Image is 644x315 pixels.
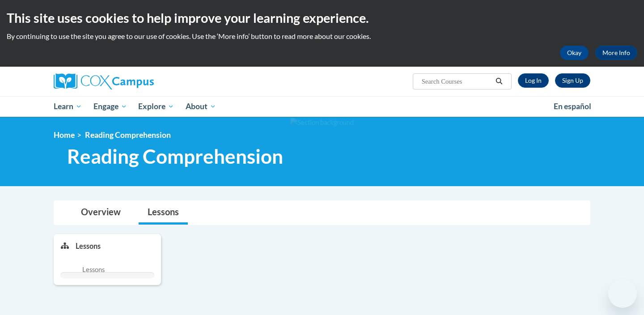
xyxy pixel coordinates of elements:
a: Register [555,73,590,88]
span: Learn [54,101,82,112]
iframe: Button to launch messaging window [608,279,637,308]
a: Engage [88,96,133,117]
a: Explore [132,96,180,117]
a: Cox Campus [54,73,224,89]
span: Lessons [82,265,105,275]
span: Explore [138,101,174,112]
a: Lessons [139,201,188,225]
span: Engage [93,101,127,112]
span: Reading Comprehension [85,130,171,140]
a: Overview [72,201,130,225]
h2: This site uses cookies to help improve your learning experience. [7,9,637,27]
img: Section background [290,118,354,128]
a: En español [548,97,597,116]
span: Reading Comprehension [67,145,283,168]
p: By continuing to use the site you agree to our use of cookies. Use the ‘More info’ button to read... [7,31,637,41]
div: Main menu [40,96,604,117]
a: Log In [518,73,549,88]
p: Lessons [76,241,101,251]
a: About [180,96,222,117]
button: Okay [560,46,589,60]
a: Learn [48,96,88,117]
span: En español [554,102,591,111]
input: Search Courses [421,76,492,87]
img: Cox Campus [54,73,154,89]
a: More Info [595,46,637,60]
button: Search [492,76,506,87]
span: About [186,101,216,112]
a: Home [54,130,75,140]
